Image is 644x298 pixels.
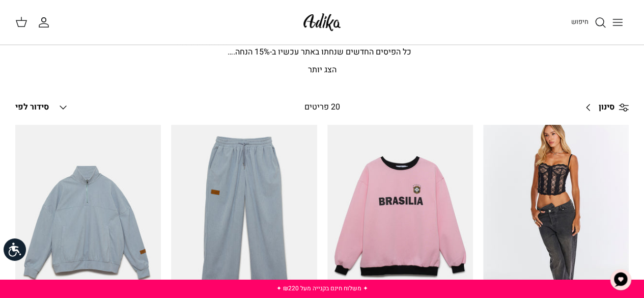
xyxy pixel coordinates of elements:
[300,10,344,34] img: Adika IL
[15,64,629,77] p: הצג יותר
[606,11,629,34] button: Toggle menu
[15,96,69,119] button: סידור לפי
[15,101,49,113] span: סידור לפי
[571,17,589,26] span: חיפוש
[246,101,398,114] div: 20 פריטים
[605,264,636,295] button: צ'אט
[571,16,606,29] a: חיפוש
[599,101,614,114] span: סינון
[228,46,270,58] span: % הנחה.
[578,95,629,120] a: סינון
[255,46,264,58] span: 15
[38,16,54,29] a: החשבון שלי
[276,284,368,293] a: ✦ משלוח חינם בקנייה מעל ₪220 ✦
[270,46,411,58] span: כל הפיסים החדשים שנחתו באתר עכשיו ב-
